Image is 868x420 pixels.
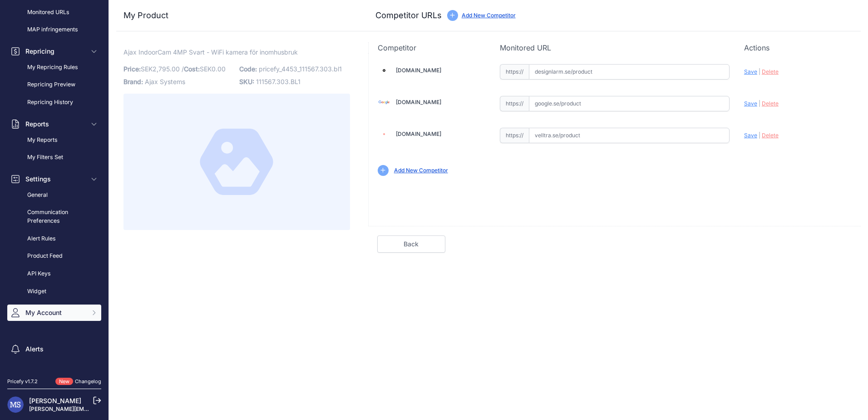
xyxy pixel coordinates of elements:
[7,231,101,247] a: Alert Rules
[500,64,529,80] span: https://
[123,78,143,85] span: Brand:
[55,378,73,385] span: New
[744,68,757,75] span: Save
[212,65,226,73] span: 0.00
[239,78,254,85] span: SKU:
[762,100,779,107] span: Delete
[123,46,298,58] span: Ajax IndoorCam 4MP Svart - WiFi kamera för inomhusbruk
[7,150,101,165] a: My Filters Set
[744,100,757,107] span: Save
[184,65,200,73] span: Cost:
[529,128,730,143] input: velltra.se/product
[75,378,101,385] a: Changelog
[529,64,730,80] input: designlarm.se/product
[7,77,101,93] a: Repricing Preview
[256,78,301,85] span: 111567.303.BL1
[744,42,852,53] p: Actions
[25,120,85,129] span: Reports
[7,266,101,282] a: API Keys
[762,68,779,75] span: Delete
[239,65,257,73] span: Code:
[145,78,185,85] span: Ajax Systems
[7,341,101,357] a: Alerts
[7,248,101,264] a: Product Feed
[375,9,442,22] h3: Competitor URLs
[7,171,101,187] button: Settings
[123,9,350,22] h3: My Product
[378,42,485,53] p: Competitor
[7,22,101,38] a: MAP infringements
[396,67,441,74] a: [DOMAIN_NAME]
[25,175,85,184] span: Settings
[396,130,441,137] a: [DOMAIN_NAME]
[500,42,730,53] p: Monitored URL
[377,235,445,253] a: Back
[7,305,101,321] button: My Account
[7,116,101,132] button: Reports
[500,128,529,143] span: https://
[529,96,730,111] input: google.se/product
[7,187,101,203] a: General
[500,96,529,111] span: https://
[7,60,101,75] a: My Repricing Rules
[759,68,760,75] span: |
[182,65,226,73] span: / SEK
[153,65,180,73] span: 2,795.00
[7,205,101,229] a: Communication Preferences
[759,132,760,139] span: |
[7,95,101,110] a: Repricing History
[7,5,101,20] a: Monitored URLs
[123,63,234,75] p: SEK
[25,308,85,317] span: My Account
[7,43,101,60] button: Repricing
[7,378,38,385] div: Pricefy v1.7.2
[29,405,214,412] a: [PERSON_NAME][EMAIL_ADDRESS][PERSON_NAME][DOMAIN_NAME]
[759,100,760,107] span: |
[744,132,757,139] span: Save
[29,397,81,405] a: [PERSON_NAME]
[7,284,101,300] a: Widget
[123,65,141,73] span: Price:
[394,167,448,174] a: Add New Competitor
[7,132,101,148] a: My Reports
[259,65,342,73] span: pricefy_4453_111567.303.bl1
[25,47,85,56] span: Repricing
[462,12,516,19] a: Add New Competitor
[762,132,779,139] span: Delete
[396,99,441,105] a: [DOMAIN_NAME]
